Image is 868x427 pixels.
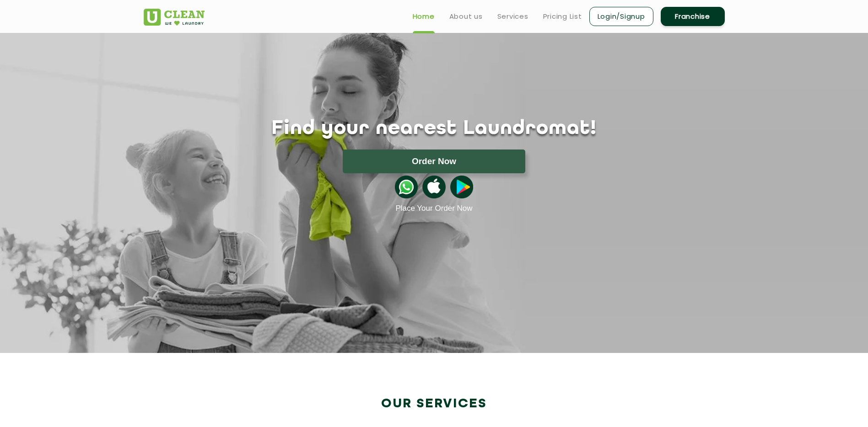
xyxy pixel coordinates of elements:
a: About us [449,11,483,22]
a: Login/Signup [589,7,653,26]
a: Franchise [661,7,725,26]
button: Order Now [343,149,525,173]
h2: Our Services [144,396,725,411]
img: whatsappicon.png [395,176,418,198]
a: Place Your Order Now [395,204,472,213]
a: Home [413,11,435,22]
img: playstoreicon.png [450,176,473,198]
img: UClean Laundry and Dry Cleaning [144,9,205,26]
h1: Find your nearest Laundromat! [137,117,732,140]
img: apple-icon.png [422,176,445,198]
a: Pricing List [543,11,582,22]
a: Services [497,11,528,22]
